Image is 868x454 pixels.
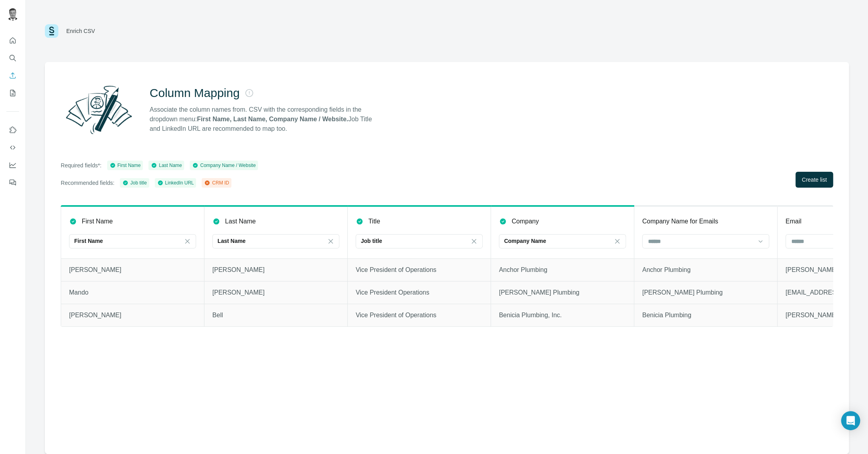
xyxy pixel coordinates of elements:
p: Last Name [225,217,256,226]
button: Feedback [6,175,19,190]
div: First Name [110,162,141,169]
div: Open Intercom Messenger [841,411,860,430]
p: [PERSON_NAME] Plumbing [642,288,769,297]
p: Benicia Plumbing [642,310,769,320]
p: Title [368,217,380,226]
p: [PERSON_NAME] [69,265,196,275]
p: Company Name [504,237,546,245]
p: Vice President Operations [356,288,483,297]
p: Required fields*: [61,161,102,169]
button: Create list [795,172,833,188]
p: Benicia Plumbing, Inc. [499,310,626,320]
p: Bell [212,310,339,320]
p: Anchor Plumbing [499,265,626,275]
div: Enrich CSV [66,27,95,35]
p: Job title [361,237,382,245]
div: LinkedIn URL [157,179,194,186]
p: Email [785,217,801,226]
div: CRM ID [204,179,229,186]
p: [PERSON_NAME] Plumbing [499,288,626,297]
p: Mando [69,288,196,297]
button: Use Surfe API [6,140,19,155]
button: Use Surfe on LinkedIn [6,123,19,137]
button: Quick start [6,33,19,48]
div: Last Name [151,162,182,169]
button: Search [6,51,19,65]
p: Vice President of Operations [356,310,483,320]
p: First Name [74,237,103,245]
button: Dashboard [6,158,19,172]
p: [PERSON_NAME] [69,310,196,320]
p: [PERSON_NAME] [212,288,339,297]
button: My lists [6,86,19,100]
img: Avatar [6,8,19,21]
img: Surfe Illustration - Column Mapping [61,81,137,138]
p: Last Name [217,237,246,245]
p: Vice President of Operations [356,265,483,275]
div: Job title [122,179,146,186]
p: First Name [82,217,113,226]
strong: First Name, Last Name, Company Name / Website. [197,116,348,122]
p: [PERSON_NAME] [212,265,339,275]
div: Company Name / Website [192,162,256,169]
p: Company [512,217,539,226]
img: Surfe Logo [45,24,58,38]
p: Anchor Plumbing [642,265,769,275]
span: Create list [802,176,827,184]
h2: Column Mapping [150,86,240,100]
button: Enrich CSV [6,68,19,83]
p: Company Name for Emails [642,217,718,226]
p: Associate the column names from. CSV with the corresponding fields in the dropdown menu: Job Titl... [150,105,379,134]
p: Recommended fields: [61,179,114,187]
